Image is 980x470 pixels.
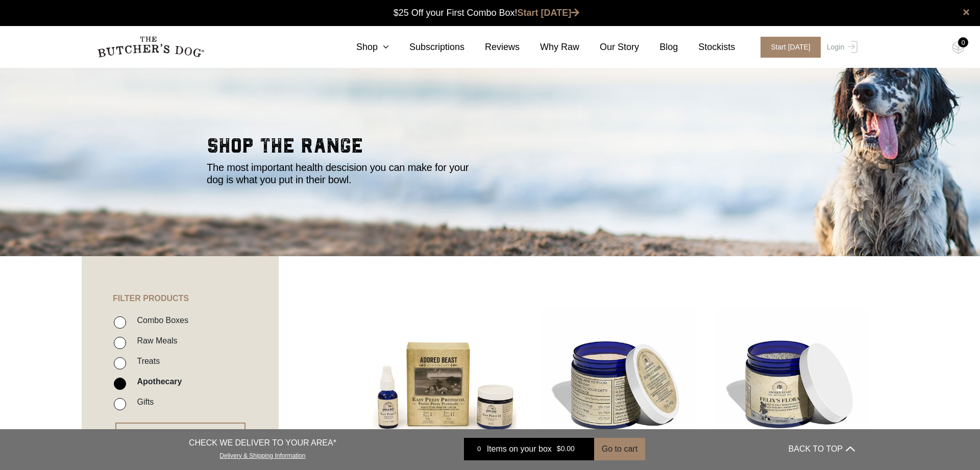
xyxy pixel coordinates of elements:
[487,443,552,455] span: Items on your box
[750,37,824,58] a: Start [DATE]
[132,395,154,409] label: Gifts
[389,40,464,54] a: Subscriptions
[518,8,580,18] a: Start [DATE]
[189,437,336,449] p: CHECK WE DELIVER TO YOUR AREA*
[472,444,487,454] div: 0
[207,161,477,186] p: The most important health descision you can make for your dog is what you put in their bowl.
[557,445,575,453] bdi: 0.00
[132,354,160,368] label: Treats
[639,40,678,54] a: Blog
[958,37,968,47] div: 0
[541,307,696,462] img: Feline Gut Soothe for Cats 46g
[594,438,645,460] button: Go to cart
[952,41,965,54] img: TBD_Cart-Empty.png
[132,313,188,327] label: Combo Boxes
[520,40,579,54] a: Why Raw
[464,40,520,54] a: Reviews
[715,307,869,462] img: Felix’s Flora for Cats 40 g
[678,40,735,54] a: Stockists
[132,375,182,388] label: Apothecary
[115,423,246,445] button: RESET FILTER
[207,136,773,161] h2: shop the range
[132,334,177,348] label: Raw Meals
[82,256,279,303] h4: FILTER PRODUCTS
[367,307,522,462] img: Easy Peesy Protocol
[464,438,594,460] a: 0 Items on your box $0.00
[761,37,821,58] span: Start [DATE]
[824,37,857,58] a: Login
[557,445,561,453] span: $
[336,40,389,54] a: Shop
[579,40,639,54] a: Our Story
[963,6,970,18] a: close
[219,450,305,459] a: Delivery & Shipping Information
[789,437,855,461] button: BACK TO TOP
